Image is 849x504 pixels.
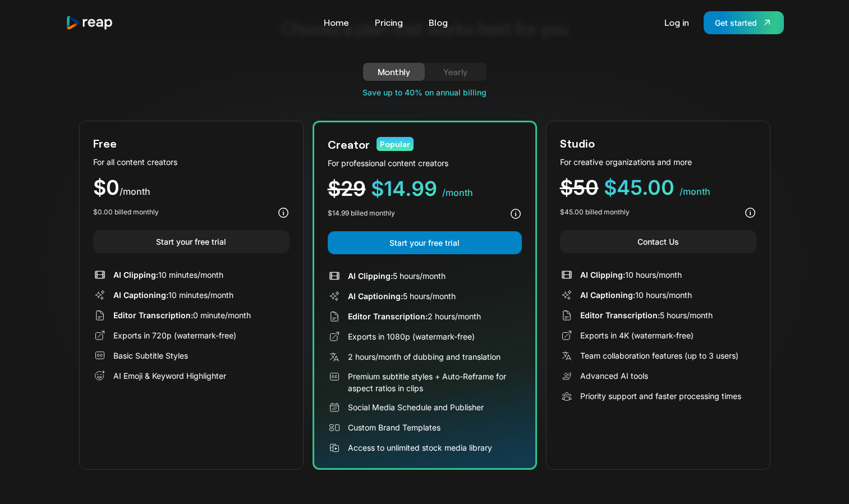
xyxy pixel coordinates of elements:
img: reap logo [66,15,114,30]
div: Advanced AI tools [580,370,648,382]
div: For creative organizations and more [560,156,756,168]
span: /month [680,186,710,197]
span: $14.99 [371,176,437,201]
span: /month [442,187,473,198]
div: Studio [560,135,595,152]
div: Popular [377,137,414,151]
div: Social Media Schedule and Publisher [348,401,484,413]
a: Pricing [369,13,409,31]
div: AI Emoji & Keyword Highlighter [113,370,226,382]
div: Save up to 40% on annual billing [79,86,770,98]
span: AI Captioning: [580,290,635,300]
span: AI Captioning: [348,291,403,301]
div: Free [93,135,117,152]
div: 5 hours/month [580,309,713,321]
span: $29 [328,176,366,201]
div: Priority support and faster processing times [580,390,741,402]
div: 10 hours/month [580,289,692,301]
div: 10 hours/month [580,269,682,281]
div: Team collaboration features (up to 3 users) [580,350,738,361]
div: Exports in 720p (watermark-free) [113,329,236,341]
a: Home [318,13,355,31]
span: AI Clipping: [580,270,625,280]
div: 10 minutes/month [113,269,223,281]
div: Basic Subtitle Styles [113,350,188,361]
div: Yearly [438,65,473,79]
div: 10 minutes/month [113,289,233,301]
div: $45.00 billed monthly [560,207,630,217]
div: Monthly [377,65,411,79]
a: Start your free trial [328,231,522,254]
div: 0 minute/month [113,309,251,321]
a: Blog [423,13,453,31]
a: home [66,15,114,30]
span: AI Clipping: [113,270,158,280]
div: Custom Brand Templates [348,421,440,433]
span: $50 [560,175,599,200]
span: Editor Transcription: [580,310,660,320]
div: Exports in 1080p (watermark-free) [348,331,475,342]
div: Get started [715,17,757,29]
a: Log in [659,13,695,31]
span: /month [120,186,150,197]
span: Editor Transcription: [348,311,428,321]
div: 2 hours/month [348,310,481,322]
div: Creator [328,136,370,153]
div: 2 hours/month of dubbing and translation [348,351,501,363]
div: Premium subtitle styles + Auto-Reframe for aspect ratios in clips [348,370,522,394]
div: Exports in 4K (watermark-free) [580,329,694,341]
div: For all content creators [93,156,290,168]
div: 5 hours/month [348,270,446,282]
a: Start your free trial [93,230,290,253]
span: Editor Transcription: [113,310,193,320]
span: $45.00 [604,175,674,200]
a: Contact Us [560,230,756,253]
span: AI Clipping: [348,271,393,281]
div: $0.00 billed monthly [93,207,159,217]
div: $0 [93,177,290,198]
a: Get started [704,11,784,34]
div: For professional content creators [328,157,522,169]
div: $14.99 billed monthly [328,208,395,218]
div: Access to unlimited stock media library [348,442,492,453]
div: 5 hours/month [348,290,456,302]
span: AI Captioning: [113,290,168,300]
